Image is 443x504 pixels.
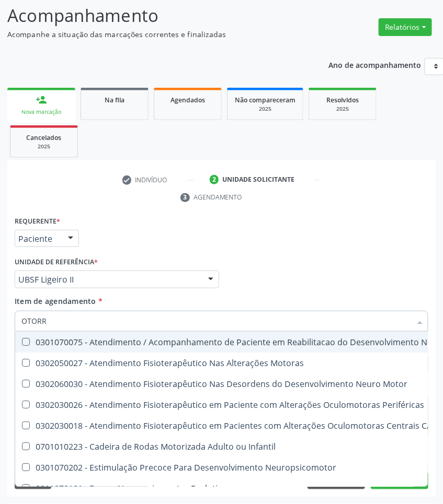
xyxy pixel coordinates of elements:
span: Cancelados [27,133,62,142]
input: Buscar por procedimentos [21,311,411,332]
p: Acompanhamento [7,3,307,29]
span: UBSF Ligeiro II [18,274,198,285]
div: 2 [210,175,219,184]
div: 2025 [18,143,70,150]
label: Requerente [15,214,60,230]
div: 2025 [316,105,369,113]
div: person_add [36,94,47,106]
span: Agendados [171,96,205,104]
label: Unidade de referência [15,254,98,271]
span: Resolvidos [326,96,359,104]
div: Unidade solicitante [222,175,294,184]
p: Acompanhe a situação das marcações correntes e finalizadas [7,29,307,40]
button: Relatórios [379,18,432,36]
span: Item de agendamento [15,296,96,306]
span: Na fila [105,96,124,104]
div: 2025 [235,105,296,113]
div: Nova marcação [15,108,68,116]
span: Não compareceram [235,96,296,104]
span: Paciente [18,233,58,244]
p: Ano de acompanhamento [328,58,421,71]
